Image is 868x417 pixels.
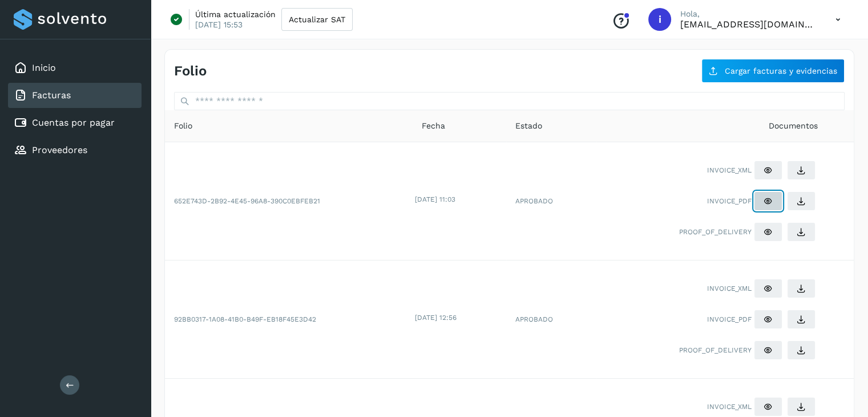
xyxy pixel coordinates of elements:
span: INVOICE_PDF [707,314,752,324]
span: Fecha [422,120,445,132]
p: Última actualización [195,9,276,19]
span: Documentos [769,120,818,132]
span: Cargar facturas y evidencias [725,67,837,75]
td: 652E743D-2B92-4E45-96A8-390C0EBFEB21 [165,142,413,260]
td: APROBADO [506,142,596,260]
a: Inicio [32,62,56,73]
div: Facturas [8,83,142,108]
span: Estado [515,120,542,132]
h4: Folio [174,63,207,79]
div: [DATE] 12:56 [415,312,504,323]
span: PROOF_OF_DELIVERY [679,227,752,237]
span: Folio [174,120,192,132]
span: Actualizar SAT [289,15,345,23]
span: INVOICE_PDF [707,196,752,206]
p: idelarosa@viako.com.mx [680,19,817,30]
button: Cargar facturas y evidencias [701,59,845,83]
div: [DATE] 11:03 [415,194,504,205]
span: INVOICE_XML [707,402,752,412]
div: Inicio [8,55,142,81]
button: Actualizar SAT [281,8,353,31]
td: 92BB0317-1A08-41B0-B49F-EB18F45E3D42 [165,260,413,379]
span: INVOICE_XML [707,165,752,175]
div: Cuentas por pagar [8,110,142,135]
a: Facturas [32,90,71,101]
td: APROBADO [506,260,596,379]
span: PROOF_OF_DELIVERY [679,345,752,355]
p: [DATE] 15:53 [195,19,243,30]
p: Hola, [680,9,817,19]
span: INVOICE_XML [707,283,752,294]
a: Cuentas por pagar [32,117,115,128]
a: Proveedores [32,145,87,155]
div: Proveedores [8,138,142,163]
